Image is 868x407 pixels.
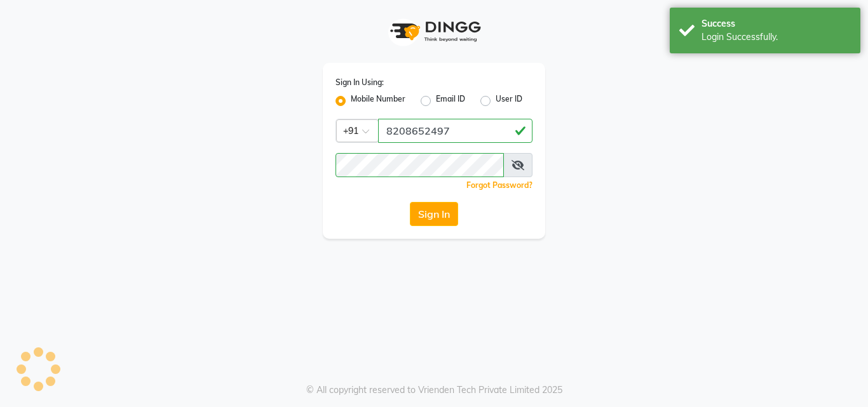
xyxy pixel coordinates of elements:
a: Forgot Password? [466,180,532,190]
input: Username [378,119,532,143]
div: Success [702,17,851,30]
label: Sign In Using: [336,77,384,88]
div: Login Successfully. [702,30,851,44]
label: User ID [496,93,522,109]
input: Username [336,153,504,177]
label: Mobile Number [351,93,405,109]
label: Email ID [436,93,465,109]
button: Sign In [410,202,458,226]
img: logo1.svg [383,13,485,50]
